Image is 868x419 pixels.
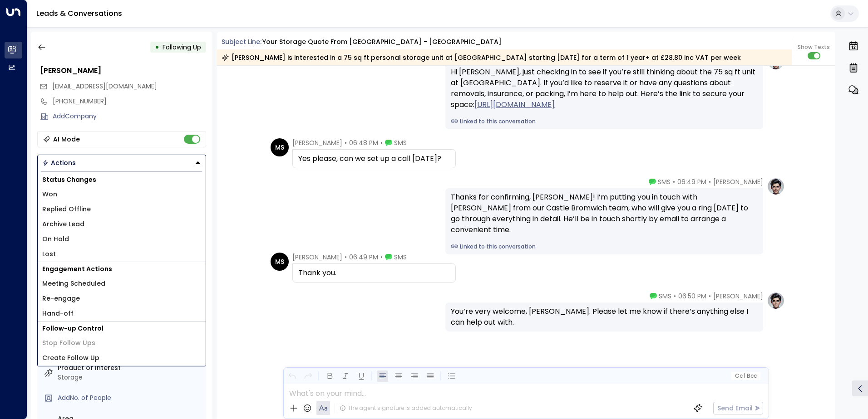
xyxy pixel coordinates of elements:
[38,262,206,276] h1: Engagement Actions
[37,155,206,171] div: Button group with a nested menu
[292,138,342,147] span: [PERSON_NAME]
[222,37,261,46] span: Subject Line:
[58,373,202,382] div: Storage
[798,43,830,51] span: Show Texts
[380,138,383,147] span: •
[42,294,80,303] span: Re-engage
[42,353,99,363] span: Create Follow Up
[451,243,758,251] a: Linked to this conversation
[451,67,758,110] div: Hi [PERSON_NAME], just checking in to see if you’re still thinking about the 75 sq ft unit at [GE...
[38,173,206,187] h1: Status Changes
[674,292,676,301] span: •
[262,37,502,47] div: Your storage quote from [GEOGRAPHIC_DATA] - [GEOGRAPHIC_DATA]
[58,363,202,373] label: Product of Interest
[42,279,105,288] span: Meeting Scheduled
[340,404,472,412] div: The agent signature is added automatically
[298,153,450,164] div: Yes please, can we set up a call [DATE]?
[42,205,91,214] span: Replied Offline
[345,138,347,147] span: •
[222,53,741,62] div: [PERSON_NAME] is interested in a 75 sq ft personal storage unit at [GEOGRAPHIC_DATA] starting [DA...
[271,253,289,271] div: MS
[451,306,758,328] div: You’re very welcome, [PERSON_NAME]. Please let me know if there’s anything else I can help out with.
[155,39,159,55] div: •
[451,117,758,126] a: Linked to this conversation
[451,192,758,235] div: Thanks for confirming, [PERSON_NAME]! I’m putting you in touch with [PERSON_NAME] from our Castle...
[349,253,378,262] span: 06:49 PM
[767,292,785,310] img: profile-logo.png
[744,373,745,379] span: |
[709,177,711,186] span: •
[677,177,706,186] span: 06:49 PM
[292,253,342,262] span: [PERSON_NAME]
[658,177,671,186] span: SMS
[394,138,407,147] span: SMS
[286,370,298,382] button: Undo
[52,82,157,91] span: marksimonds@live.co.uk
[42,219,84,229] span: Archive Lead
[678,292,706,301] span: 06:50 PM
[42,338,95,348] span: Stop Follow Ups
[53,112,206,121] div: AddCompany
[713,177,763,186] span: [PERSON_NAME]
[302,370,314,382] button: Redo
[659,292,671,301] span: SMS
[40,65,206,76] div: [PERSON_NAME]
[37,155,206,171] button: Actions
[349,138,378,147] span: 06:48 PM
[53,97,206,106] div: [PHONE_NUMBER]
[380,253,383,262] span: •
[58,393,202,403] div: AddNo. of People
[298,268,450,278] div: Thank you.
[735,373,756,379] span: Cc Bcc
[42,159,76,167] div: Actions
[42,190,57,199] span: Won
[53,135,80,144] div: AI Mode
[38,322,206,336] h1: Follow-up Control
[42,234,69,244] span: On Hold
[271,138,289,156] div: MS
[713,292,763,301] span: [PERSON_NAME]
[474,99,555,110] a: [URL][DOMAIN_NAME]
[673,177,675,186] span: •
[36,8,122,19] a: Leads & Conversations
[42,249,56,259] span: Lost
[394,253,407,262] span: SMS
[42,309,74,318] span: Hand-off
[345,253,347,262] span: •
[709,292,711,301] span: •
[163,43,201,52] span: Following Up
[52,82,157,91] span: [EMAIL_ADDRESS][DOMAIN_NAME]
[767,177,785,195] img: profile-logo.png
[731,372,760,380] button: Cc|Bcc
